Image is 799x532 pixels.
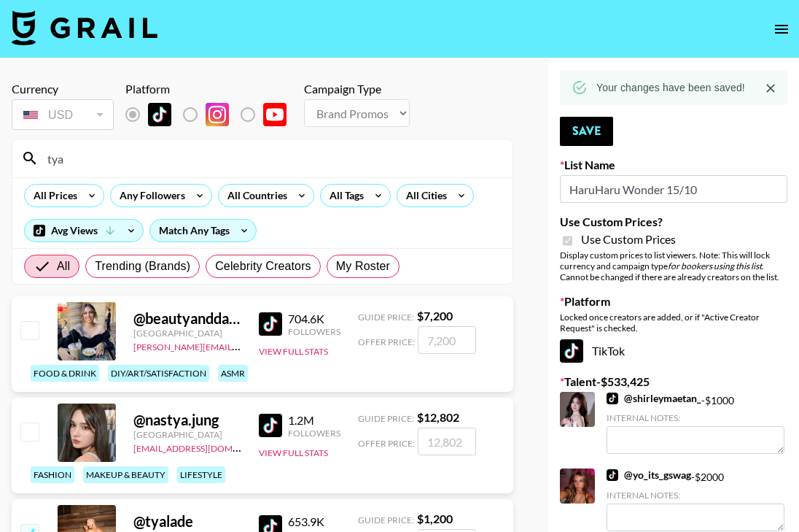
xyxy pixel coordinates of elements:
[607,393,618,404] img: TikTok
[15,102,111,128] div: USD
[259,447,328,458] button: View Full Stats
[607,412,784,423] div: Internal Notes:
[607,490,784,501] div: Internal Notes:
[31,365,99,382] div: food & drink
[12,82,114,96] div: Currency
[133,328,241,339] div: [GEOGRAPHIC_DATA]
[560,250,787,282] div: Display custom prices to list viewers. Note: This will lock currency and campaign type . Cannot b...
[336,258,390,275] span: My Roster
[133,429,241,440] div: [GEOGRAPHIC_DATA]
[607,392,701,405] a: @shirleymaetan_
[206,103,229,126] img: Instagram
[133,440,280,454] a: [EMAIL_ADDRESS][DOMAIN_NAME]
[259,414,282,437] img: TikTok
[607,469,691,482] a: @yo_its_gswag
[133,512,241,531] div: @ tyalade
[767,15,796,44] button: open drawer
[358,438,415,449] span: Offer Price:
[108,365,209,382] div: diy/art/satisfaction
[95,258,190,275] span: Trending (Brands)
[259,312,282,336] img: TikTok
[133,309,241,328] div: @ beautyanddasweetz
[560,117,613,146] button: Save
[607,469,618,481] img: TikTok
[12,96,114,133] div: Currency is locked to USD
[560,158,787,172] label: List Name
[288,514,340,529] div: 653.9K
[288,428,340,439] div: Followers
[148,103,171,126] img: TikTok
[133,411,241,429] div: @ nastya.jung
[215,258,311,275] span: Celebrity Creators
[417,410,459,424] strong: $ 12,802
[560,339,787,363] div: TikTok
[39,147,504,170] input: Search by User Name
[321,185,367,207] div: All Tags
[607,392,784,454] div: - $ 1000
[560,215,787,229] label: Use Custom Prices?
[288,413,340,428] div: 1.2M
[12,10,157,45] img: Grail Talent
[125,82,298,96] div: Platform
[760,77,782,99] button: Close
[125,99,298,130] div: List locked to TikTok.
[288,326,340,337] div: Followers
[607,469,784,531] div: - $ 2000
[358,312,414,323] span: Guide Price:
[177,466,225,483] div: lifestyle
[668,261,762,271] em: for bookers using this list
[560,374,787,389] label: Talent - $ 533,425
[560,339,583,363] img: TikTok
[133,339,349,352] a: [PERSON_NAME][EMAIL_ADDRESS][DOMAIN_NAME]
[25,185,80,207] div: All Prices
[218,365,248,382] div: asmr
[25,220,143,242] div: Avg Views
[560,312,787,334] div: Locked once creators are added, or if "Active Creator Request" is checked.
[358,413,414,424] span: Guide Price:
[219,185,290,207] div: All Countries
[358,336,415,347] span: Offer Price:
[581,232,676,247] span: Use Custom Prices
[57,258,70,275] span: All
[418,428,476,455] input: 12,802
[259,346,328,357] button: View Full Stats
[304,82,410,96] div: Campaign Type
[418,326,476,354] input: 7,200
[111,185,188,207] div: Any Followers
[596,74,745,101] div: Your changes have been saved!
[397,185,450,207] div: All Cities
[150,220,256,242] div: Match Any Tags
[417,309,453,323] strong: $ 7,200
[83,466,168,483] div: makeup & beauty
[560,294,787,309] label: Platform
[31,466,74,483] div: fashion
[263,103,287,126] img: YouTube
[358,514,414,525] span: Guide Price:
[417,512,453,525] strong: $ 1,200
[288,312,340,326] div: 704.6K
